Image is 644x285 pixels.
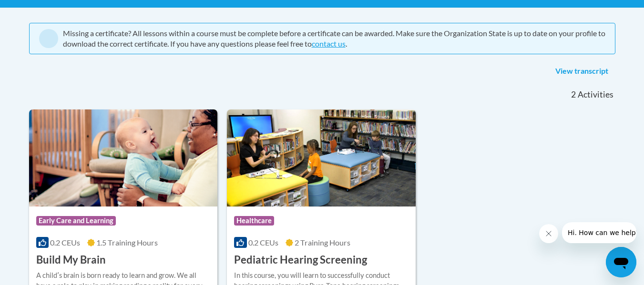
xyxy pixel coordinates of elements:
[36,253,106,267] h3: Build My Brain
[571,89,576,100] span: 2
[539,224,558,243] iframe: Close message
[562,222,636,243] iframe: Message from company
[548,64,615,79] a: View transcript
[29,109,218,206] img: Course Logo
[295,238,350,247] span: 2 Training Hours
[63,28,605,49] div: Missing a certificate? All lessons within a course must be complete before a certificate can be a...
[234,216,274,226] span: Healthcare
[227,109,416,206] img: Course Logo
[606,247,636,277] iframe: Button to launch messaging window
[50,238,80,247] span: 0.2 CEUs
[578,89,613,100] span: Activities
[248,238,278,247] span: 0.2 CEUs
[234,253,367,267] h3: Pediatric Hearing Screening
[6,7,77,14] span: Hi. How can we help?
[36,216,116,226] span: Early Care and Learning
[96,238,158,247] span: 1.5 Training Hours
[312,39,346,48] a: contact us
